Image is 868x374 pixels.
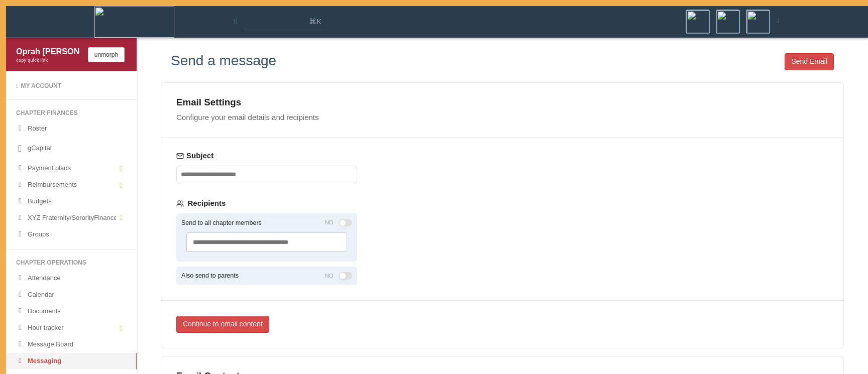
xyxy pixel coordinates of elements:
a: Roster [6,120,137,137]
div: Oprah [PERSON_NAME] [16,46,80,57]
div: Email Settings [176,98,828,107]
span: NO [325,272,334,281]
label: Send to all chapter members [181,220,262,226]
a: Groups [6,226,137,243]
a: Payment plans [6,160,137,177]
h3: Send a message [171,53,276,69]
a: XYZ Fraternity/SororityFinances [6,210,137,226]
a: Attendance [6,270,137,287]
span: NO [325,218,334,227]
div: My Account [16,82,127,90]
label: Also send to parents [181,272,239,281]
a: gCapital [6,137,137,160]
button: Continue to email content [176,316,269,333]
button: unmorph [88,47,125,62]
span: ⌘K [309,17,321,27]
div: copy quick link [16,57,80,64]
label: Subject [176,151,357,161]
a: Messaging [6,353,137,369]
li: Chapter operations [6,256,137,270]
a: Reimbursements [6,177,137,193]
a: Hour tracker [6,320,137,336]
div: Configure your email details and recipients [176,112,828,122]
li: Chapter finances [6,106,137,120]
label: Recipients [176,198,357,208]
button: Send Email [785,53,834,70]
a: Message Board [6,336,137,353]
a: Calendar [6,287,137,303]
a: Documents [6,303,137,320]
a: Budgets [6,193,137,210]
